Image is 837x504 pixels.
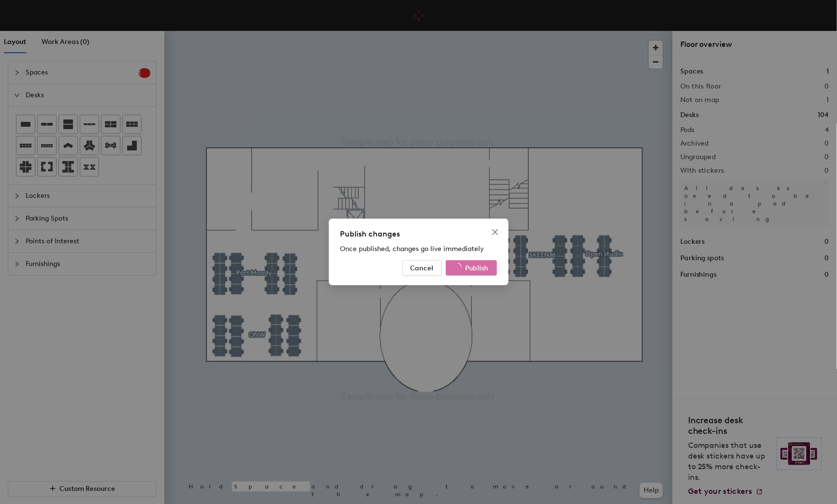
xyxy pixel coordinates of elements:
span: Once published, changes go live immediately [340,245,485,253]
button: Publish [446,260,497,276]
button: Cancel [402,260,442,276]
span: Publish [466,264,489,272]
span: Close [487,228,503,236]
div: Publish changes [340,228,497,240]
span: Cancel [411,264,434,272]
span: loading [453,262,462,272]
span: close [491,228,499,236]
button: Close [487,224,503,240]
